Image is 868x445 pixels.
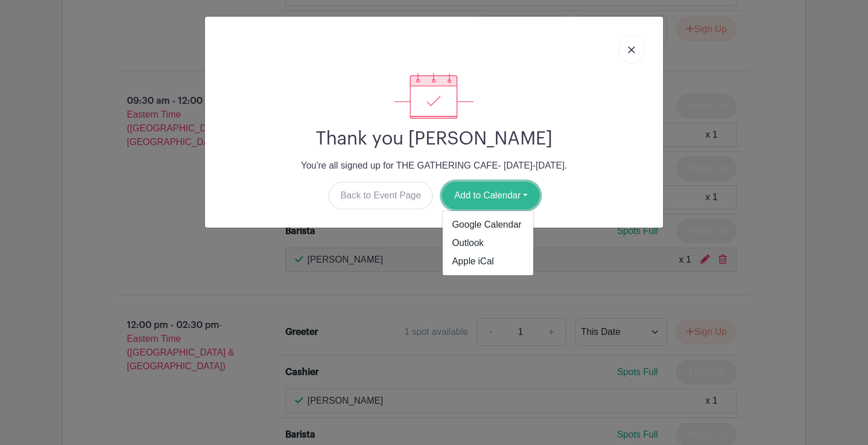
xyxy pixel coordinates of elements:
a: Outlook [443,234,533,252]
button: Add to Calendar [442,182,540,209]
img: signup_complete-c468d5dda3e2740ee63a24cb0ba0d3ce5d8a4ecd24259e683200fb1569d990c8.svg [394,73,474,119]
a: Back to Event Page [328,182,433,209]
img: close_button-5f87c8562297e5c2d7936805f587ecaba9071eb48480494691a3f1689db116b3.svg [628,46,635,53]
a: Google Calendar [443,216,533,234]
a: Apple iCal [443,252,533,271]
p: You're all signed up for THE GATHERING CAFE- [DATE]-[DATE]. [214,159,654,173]
h2: Thank you [PERSON_NAME] [214,128,654,150]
